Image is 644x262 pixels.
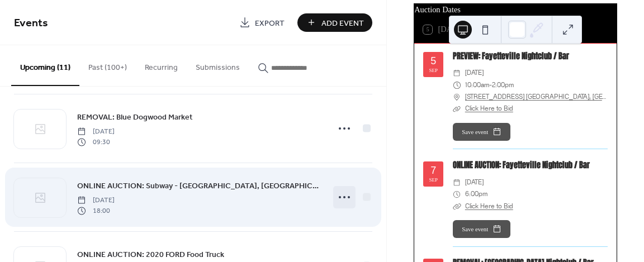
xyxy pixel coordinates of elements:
a: Click Here to Bid [465,202,513,210]
span: 10:00am [465,79,489,91]
button: Upcoming (11) [11,45,79,86]
div: ​ [453,67,461,79]
div: Auction Dates [414,4,617,16]
span: [DATE] [465,67,484,79]
span: REMOVAL: Blue Dogwood Market [77,112,193,123]
span: 6:00pm [465,188,487,200]
a: ONLINE AUCTION: 2020 FORD Food Truck [77,248,224,261]
a: [STREET_ADDRESS] [GEOGRAPHIC_DATA], [GEOGRAPHIC_DATA] [465,91,608,103]
span: - [489,79,492,91]
span: 2:00pm [492,79,514,91]
div: ​ [453,188,461,200]
div: Sep [429,68,438,73]
button: Save event [453,220,510,238]
div: ​ [453,201,461,212]
div: 7 [430,165,436,175]
a: Export [231,13,293,32]
a: ONLINE AUCTION: Subway - [GEOGRAPHIC_DATA], [GEOGRAPHIC_DATA] [77,179,322,192]
span: 18:00 [77,206,115,216]
a: REMOVAL: Blue Dogwood Market [77,111,193,123]
span: ONLINE AUCTION: Subway - [GEOGRAPHIC_DATA], [GEOGRAPHIC_DATA] [77,180,322,192]
button: Past (100+) [79,45,136,85]
button: Recurring [136,45,187,85]
button: Add Event [297,13,372,32]
span: [DATE] [77,127,115,137]
div: 5 [430,56,436,66]
span: Add Event [321,17,364,29]
div: ​ [453,177,461,188]
span: [DATE] [77,196,115,206]
a: Click Here to Bid [465,104,513,112]
div: ​ [453,79,461,91]
a: ONLINE AUCTION: Fayetteville Nightclub / Bar [453,159,590,171]
div: ​ [453,103,461,115]
span: ONLINE AUCTION: 2020 FORD Food Truck [77,249,224,261]
span: Export [255,17,285,29]
a: PREVIEW: Fayetteville Nightclub / Bar [453,50,569,62]
div: Sep [429,178,438,183]
button: Save event [453,123,510,141]
span: [DATE] [465,177,484,188]
div: ​ [453,91,461,103]
span: Events [14,12,48,34]
button: Submissions [187,45,249,85]
span: 09:30 [77,137,115,147]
